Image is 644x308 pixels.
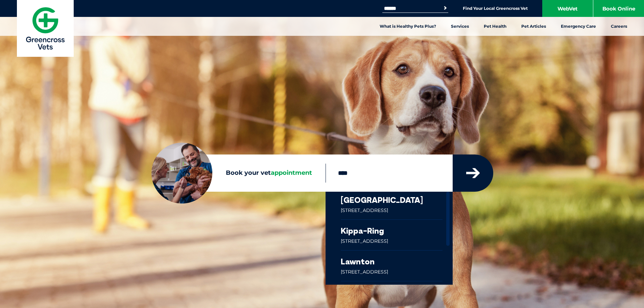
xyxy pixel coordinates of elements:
a: Careers [603,17,635,36]
a: Find Your Local Greencross Vet [463,6,528,11]
a: Services [444,17,476,36]
a: Pet Health [476,17,514,36]
label: Book your vet [151,168,326,178]
a: Emergency Care [553,17,603,36]
a: Pet Articles [514,17,553,36]
button: Search [442,5,449,11]
a: What is Healthy Pets Plus? [372,17,444,36]
span: appointment [271,169,312,176]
